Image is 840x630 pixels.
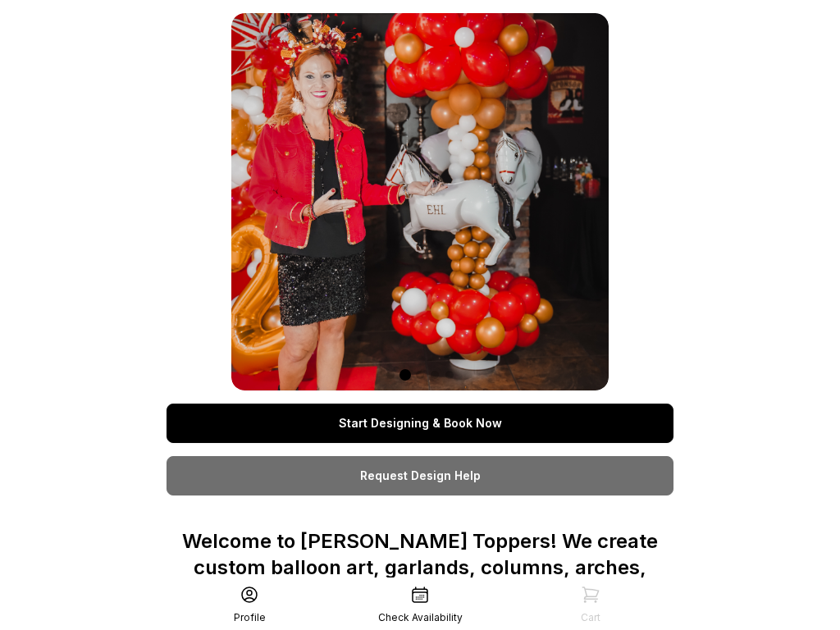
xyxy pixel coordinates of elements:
a: Start Designing & Book Now [167,404,673,443]
div: Profile [234,611,266,624]
div: Check Availability [378,611,463,624]
div: Cart [581,611,600,624]
a: Request Design Help [167,456,673,495]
